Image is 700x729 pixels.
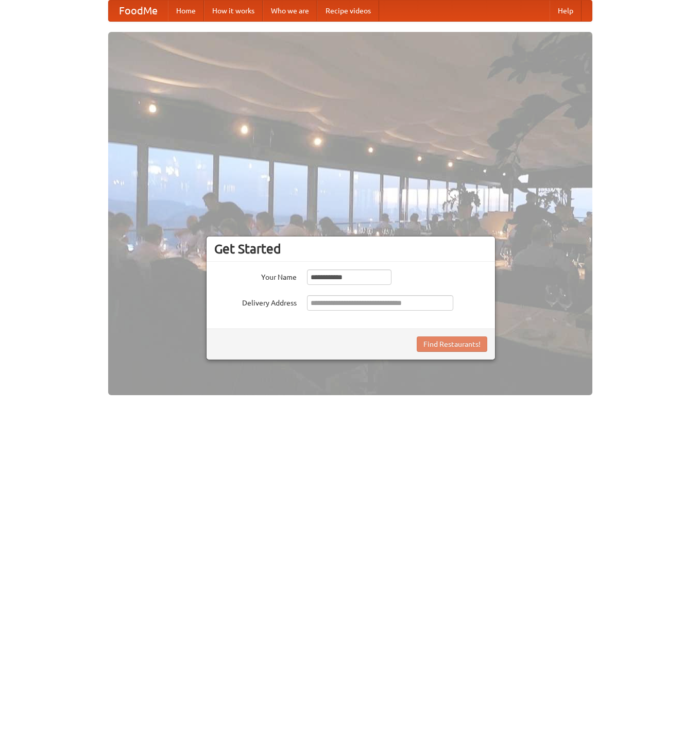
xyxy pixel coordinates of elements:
[109,1,168,21] a: FoodMe
[550,1,582,21] a: Help
[214,295,297,308] label: Delivery Address
[263,1,317,21] a: Who we are
[214,241,487,257] h3: Get Started
[417,336,487,352] button: Find Restaurants!
[317,1,379,21] a: Recipe videos
[168,1,204,21] a: Home
[214,269,297,282] label: Your Name
[204,1,263,21] a: How it works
